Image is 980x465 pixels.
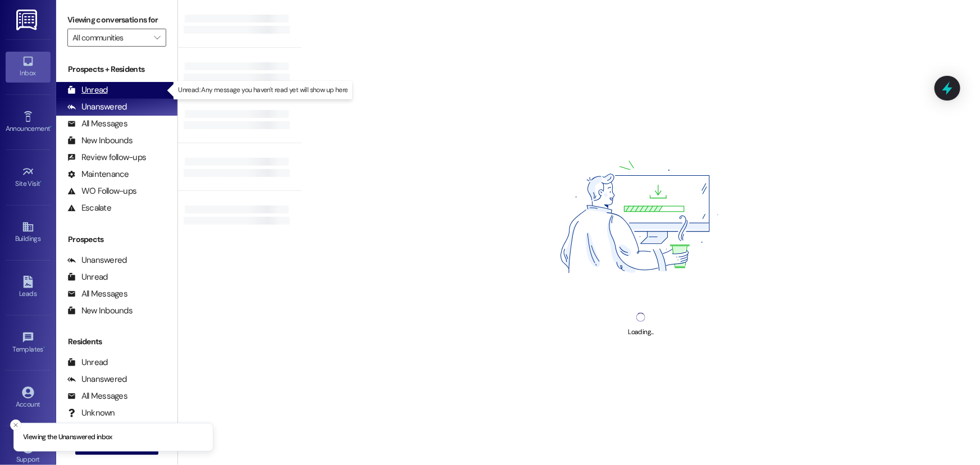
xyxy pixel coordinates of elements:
div: All Messages [67,118,127,130]
p: Viewing the Unanswered inbox [23,432,112,443]
div: Unread [67,271,108,283]
span: • [40,178,42,186]
div: Prospects [56,234,177,245]
div: All Messages [67,390,127,402]
input: All communities [72,29,148,47]
div: Maintenance [67,168,129,180]
button: Close toast [10,420,21,431]
div: Residents [56,336,177,348]
div: New Inbounds [67,305,133,317]
div: WO Follow-ups [67,185,136,197]
div: Unread [67,357,108,368]
div: Review follow-ups [67,152,146,163]
div: Unanswered [67,254,127,266]
div: Unanswered [67,373,127,385]
img: ResiDesk Logo [16,10,39,30]
label: Viewing conversations for [67,11,166,29]
a: Site Visit • [6,162,51,193]
div: Unread [67,84,108,96]
span: • [50,123,52,131]
a: Inbox [6,52,51,82]
div: Unanswered [67,101,127,113]
a: Templates • [6,328,51,358]
div: New Inbounds [67,135,133,147]
div: Loading... [628,326,654,338]
div: Unknown [67,407,115,419]
div: Prospects + Residents [56,63,177,75]
i:  [154,33,160,42]
div: All Messages [67,288,127,300]
div: Escalate [67,202,111,214]
span: • [43,344,45,352]
a: Leads [6,272,51,303]
a: Buildings [6,217,51,248]
a: Account [6,383,51,413]
p: Unread: Any message you haven't read yet will show up here [178,85,348,95]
